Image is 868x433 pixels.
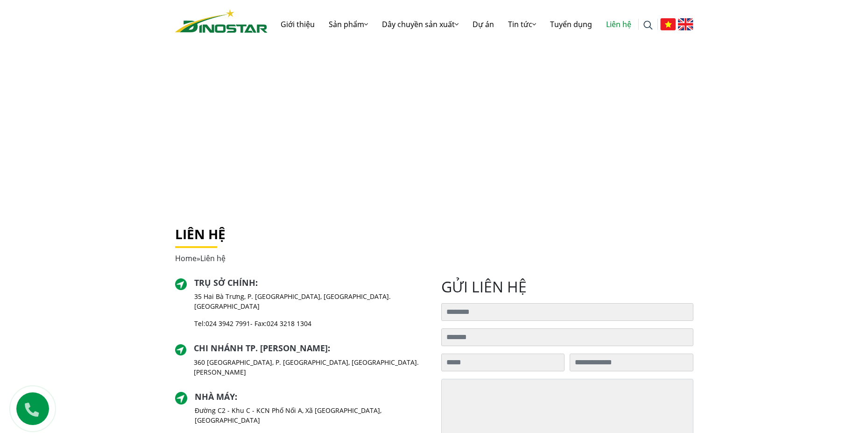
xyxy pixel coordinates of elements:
p: Đường C2 - Khu C - KCN Phố Nối A, Xã [GEOGRAPHIC_DATA], [GEOGRAPHIC_DATA] [195,405,427,425]
p: 35 Hai Bà Trưng, P. [GEOGRAPHIC_DATA], [GEOGRAPHIC_DATA]. [GEOGRAPHIC_DATA] [194,291,427,311]
img: logo [175,9,268,33]
a: Dự án [466,9,501,39]
img: directer [175,278,187,291]
h2: : [194,278,427,288]
img: directer [175,344,186,355]
img: search [643,21,653,30]
span: » [175,253,226,263]
h2: : [195,392,427,402]
a: Home [175,253,197,263]
a: Chi nhánh TP. [PERSON_NAME] [194,342,328,354]
a: Sản phẩm [322,9,375,39]
p: Tel: - Fax: [194,319,427,328]
a: 024 3942 7991 [205,319,250,328]
img: English [678,18,693,30]
span: Liên hệ [200,253,226,263]
img: Tiếng Việt [660,18,676,30]
a: Tuyển dụng [543,9,599,39]
a: 024 3218 1304 [267,319,311,328]
a: Giới thiệu [274,9,322,39]
img: directer [175,392,188,405]
a: Nhà máy [195,391,235,402]
h1: Liên hệ [175,227,693,242]
h2: gửi liên hệ [441,278,693,296]
h2: : [194,343,427,354]
a: Liên hệ [599,9,638,39]
a: Dây chuyền sản xuất [375,9,466,39]
a: Tin tức [501,9,543,39]
a: Trụ sở chính [194,277,255,288]
p: 360 [GEOGRAPHIC_DATA], P. [GEOGRAPHIC_DATA], [GEOGRAPHIC_DATA]. [PERSON_NAME] [194,357,427,377]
